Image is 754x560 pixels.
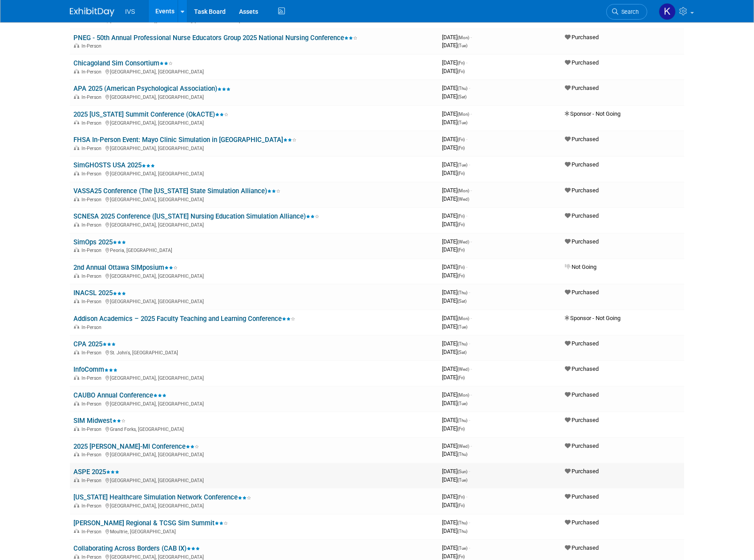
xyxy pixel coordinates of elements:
[73,221,435,228] div: [GEOGRAPHIC_DATA], [GEOGRAPHIC_DATA]
[70,8,114,16] img: ExhibitDay
[458,248,465,252] span: (Fri)
[565,110,620,117] span: Sponsor - Not Going
[458,146,465,150] span: (Fri)
[442,349,466,355] span: [DATE]
[442,272,465,279] span: [DATE]
[81,94,104,100] span: In-Person
[565,391,599,398] span: Purchased
[565,468,599,475] span: Purchased
[442,450,467,457] span: [DATE]
[442,528,467,534] span: [DATE]
[442,323,467,330] span: [DATE]
[81,299,104,304] span: In-Person
[458,162,467,167] span: (Tue)
[442,553,465,560] span: [DATE]
[458,529,467,534] span: (Thu)
[81,325,104,330] span: In-Person
[458,503,465,508] span: (Fri)
[442,212,467,219] span: [DATE]
[565,34,599,41] span: Purchased
[565,493,599,500] span: Purchased
[565,161,599,168] span: Purchased
[458,299,466,304] span: (Sat)
[73,391,166,399] a: CAUBO Annual Conference
[73,417,126,425] a: SIM Midwest
[73,400,435,407] div: [GEOGRAPHIC_DATA], [GEOGRAPHIC_DATA]
[442,289,470,296] span: [DATE]
[73,365,118,373] a: InfoComm
[442,93,466,100] span: [DATE]
[565,85,599,91] span: Purchased
[74,375,79,380] img: In-Person Event
[458,86,467,91] span: (Thu)
[73,59,173,67] a: Chicagoland Sim Consortium
[442,476,467,483] span: [DATE]
[73,195,435,203] div: [GEOGRAPHIC_DATA], [GEOGRAPHIC_DATA]
[458,375,465,380] span: (Fri)
[442,374,465,381] span: [DATE]
[73,264,178,272] a: 2nd Annual Ottawa SIMposium
[565,544,599,551] span: Purchased
[458,120,467,125] span: (Tue)
[442,161,470,168] span: [DATE]
[73,340,116,348] a: CPA 2025
[81,146,104,151] span: In-Person
[466,493,467,500] span: -
[469,161,470,168] span: -
[442,365,472,372] span: [DATE]
[74,426,79,431] img: In-Person Event
[469,85,470,91] span: -
[565,238,599,245] span: Purchased
[442,544,470,551] span: [DATE]
[442,417,470,423] span: [DATE]
[470,365,472,372] span: -
[442,246,465,253] span: [DATE]
[458,137,465,142] span: (Fri)
[74,325,79,329] img: In-Person Event
[442,519,470,526] span: [DATE]
[73,519,228,527] a: [PERSON_NAME] Regional & TCSG Sim Summit
[466,59,467,66] span: -
[458,239,469,244] span: (Wed)
[73,110,228,118] a: 2025 [US_STATE] Summit Conference (OkACTE)
[81,197,104,203] span: In-Person
[74,273,79,278] img: In-Person Event
[442,315,472,321] span: [DATE]
[458,290,467,295] span: (Thu)
[81,43,104,49] span: In-Person
[469,289,470,296] span: -
[466,264,467,270] span: -
[458,43,467,48] span: (Tue)
[565,289,599,296] span: Purchased
[470,391,472,398] span: -
[466,212,467,219] span: -
[442,264,467,270] span: [DATE]
[73,374,435,381] div: [GEOGRAPHIC_DATA], [GEOGRAPHIC_DATA]
[466,136,467,142] span: -
[442,391,472,398] span: [DATE]
[73,93,435,100] div: [GEOGRAPHIC_DATA], [GEOGRAPHIC_DATA]
[458,520,467,525] span: (Thu)
[81,69,104,75] span: In-Person
[73,442,199,450] a: 2025 [PERSON_NAME]-MI Conference
[442,110,472,117] span: [DATE]
[470,187,472,194] span: -
[469,340,470,347] span: -
[469,544,470,551] span: -
[74,529,79,533] img: In-Person Event
[565,417,599,423] span: Purchased
[73,212,319,220] a: SCNESA 2025 Conference ([US_STATE] Nursing Education Simulation Alliance)
[73,476,435,483] div: [GEOGRAPHIC_DATA], [GEOGRAPHIC_DATA]
[442,468,470,475] span: [DATE]
[565,442,599,449] span: Purchased
[73,246,435,253] div: Peoria, [GEOGRAPHIC_DATA]
[81,529,104,535] span: In-Person
[73,136,296,144] a: FHSA In-Person Event: Mayo Clinic Simulation in [GEOGRAPHIC_DATA]
[125,8,135,15] span: IVS
[469,519,470,526] span: -
[73,85,231,93] a: APA 2025 (American Psychological Association)
[458,401,467,406] span: (Tue)
[74,248,79,252] img: In-Person Event
[442,425,465,432] span: [DATE]
[73,468,119,476] a: ASPE 2025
